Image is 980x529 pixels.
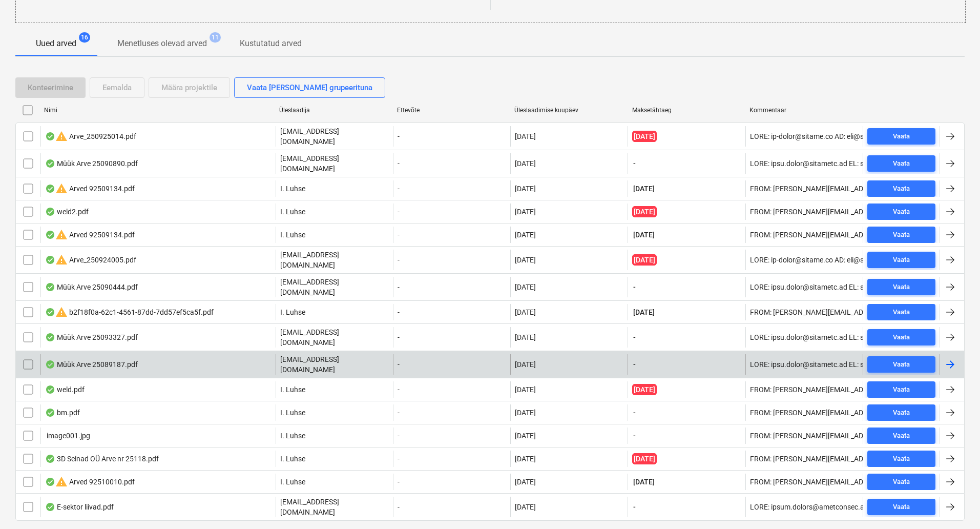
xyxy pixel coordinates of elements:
div: Vaata [893,281,910,293]
span: [DATE] [632,453,657,464]
button: Vaata [867,499,935,515]
p: I. Luhse [280,207,305,217]
p: Menetluses olevad arved [117,37,207,50]
span: - [632,158,637,169]
div: Vaata [PERSON_NAME] grupeerituna [247,81,372,94]
div: Andmed failist loetud [45,308,55,316]
span: warning [55,130,68,143]
div: [DATE] [515,231,536,239]
div: [DATE] [515,455,536,463]
div: weld.pdf [45,385,85,394]
div: Andmed failist loetud [45,185,55,193]
span: 11 [210,32,221,43]
span: - [632,502,637,512]
span: - [632,332,637,342]
div: [DATE] [515,409,536,417]
div: Vestlusvidin [929,480,980,529]
div: [DATE] [515,432,536,440]
div: - [393,381,510,398]
div: bm.pdf [45,409,80,417]
div: [DATE] [515,283,536,291]
div: Andmed failist loetud [45,333,55,341]
div: Vaata [893,131,910,143]
div: [DATE] [515,132,536,140]
div: Vaata [893,158,910,170]
button: Vaata [867,155,935,172]
div: Andmed failist loetud [45,409,55,417]
div: Üleslaadimise kuupäev [514,107,624,114]
div: Andmed failist loetud [45,159,55,168]
div: b2f18f0a-62c1-4561-87dd-7dd57ef5ca5f.pdf [45,306,214,318]
p: [EMAIL_ADDRESS][DOMAIN_NAME] [280,327,389,348]
div: - [393,451,510,467]
div: [DATE] [515,360,536,369]
div: - [393,327,510,348]
span: - [632,431,637,441]
p: [EMAIL_ADDRESS][DOMAIN_NAME] [280,153,389,174]
button: Vaata [867,451,935,467]
div: [DATE] [515,308,536,316]
button: Vaata [867,304,935,320]
div: [DATE] [515,478,536,486]
div: Vaata [893,254,910,266]
p: I. Luhse [280,230,305,240]
div: [DATE] [515,208,536,216]
div: - [393,497,510,517]
div: Kommentaar [749,107,859,114]
div: - [393,428,510,444]
button: Vaata [PERSON_NAME] grupeerituna [234,77,385,98]
div: [DATE] [515,256,536,264]
p: [EMAIL_ADDRESS][DOMAIN_NAME] [280,277,389,297]
span: - [632,408,637,418]
div: Müük Arve 25093327.pdf [45,333,138,341]
div: - [393,204,510,220]
div: Andmed failist loetud [45,231,55,239]
span: [DATE] [632,254,657,266]
div: Vaata [893,501,910,513]
div: - [393,404,510,421]
span: [DATE] [632,384,657,395]
p: [EMAIL_ADDRESS][DOMAIN_NAME] [280,250,389,270]
div: - [393,354,510,375]
div: [DATE] [515,185,536,193]
button: Vaata [867,128,935,145]
p: I. Luhse [280,454,305,464]
button: Vaata [867,204,935,220]
p: I. Luhse [280,477,305,487]
span: - [632,282,637,292]
span: warning [55,182,68,195]
div: Andmed failist loetud [45,455,55,463]
div: - [393,277,510,297]
span: 16 [79,32,90,43]
div: - [393,474,510,490]
p: [EMAIL_ADDRESS][DOMAIN_NAME] [280,354,389,375]
div: [DATE] [515,159,536,168]
span: [DATE] [632,206,657,217]
p: I. Luhse [280,184,305,194]
button: Vaata [867,356,935,373]
div: Arved 92510010.pdf [45,476,135,488]
span: [DATE] [632,307,656,317]
div: Vaata [893,430,910,442]
div: Vaata [893,229,910,241]
button: Vaata [867,279,935,295]
div: [DATE] [515,503,536,511]
span: warning [55,254,68,266]
div: Andmed failist loetud [45,256,55,264]
button: Vaata [867,180,935,197]
div: [DATE] [515,333,536,341]
div: Vaata [893,206,910,218]
div: Arve_250924005.pdf [45,254,136,266]
div: - [393,153,510,174]
div: Vaata [893,332,910,343]
div: Andmed failist loetud [45,283,55,291]
iframe: Chat Widget [929,480,980,529]
p: I. Luhse [280,384,305,395]
div: Vaata [893,384,910,396]
span: warning [55,306,68,318]
div: Müük Arve 25090890.pdf [45,159,138,168]
div: Arve_250925014.pdf [45,130,136,143]
div: Vaata [893,307,910,318]
div: Maksetähtaeg [632,107,742,114]
span: warning [55,229,68,241]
